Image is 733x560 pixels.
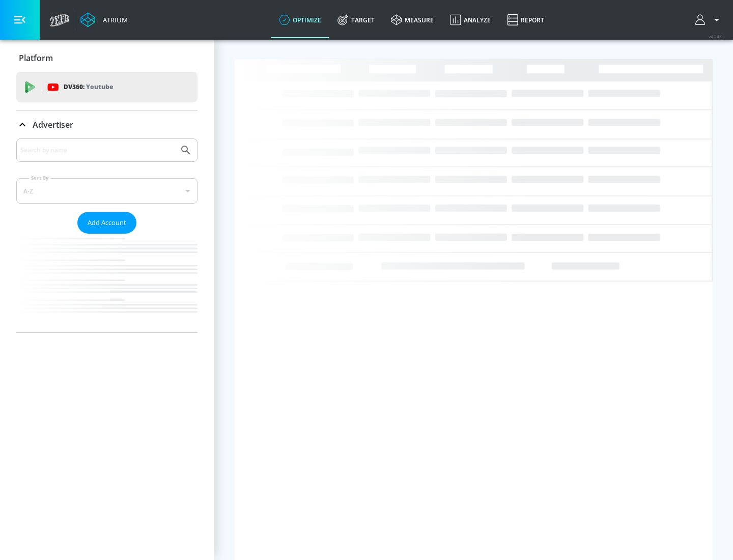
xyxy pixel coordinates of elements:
[64,81,113,93] p: DV360:
[16,72,198,102] div: DV360: Youtube
[80,12,128,27] a: Atrium
[16,110,198,139] div: Advertiser
[33,119,73,130] p: Advertiser
[383,2,442,38] a: measure
[77,212,136,234] button: Add Account
[86,81,113,92] p: Youtube
[19,52,53,64] p: Platform
[16,44,198,72] div: Platform
[499,2,552,38] a: Report
[16,234,198,332] nav: list of Advertiser
[16,178,198,204] div: A-Z
[442,2,499,38] a: Analyze
[29,175,51,181] label: Sort By
[271,2,329,38] a: optimize
[99,15,128,24] div: Atrium
[20,144,175,157] input: Search by name
[16,138,198,332] div: Advertiser
[88,217,126,229] span: Add Account
[329,2,383,38] a: Target
[709,34,723,39] span: v 4.24.0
